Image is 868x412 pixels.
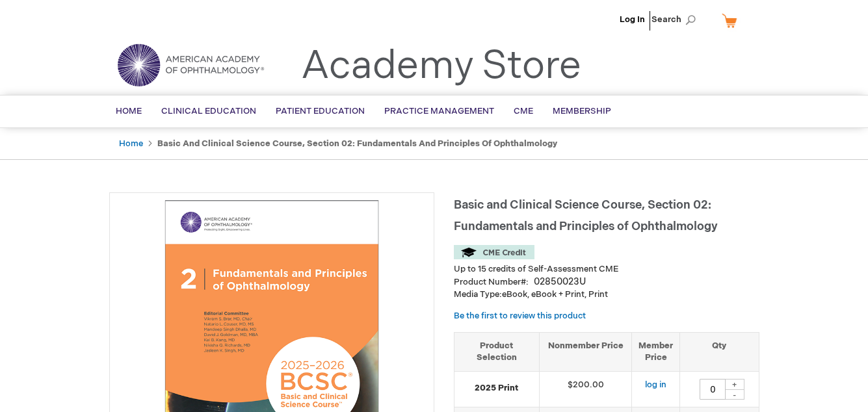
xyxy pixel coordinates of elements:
td: $200.00 [539,371,632,407]
th: Nonmember Price [539,332,632,371]
a: Academy Store [301,43,581,90]
th: Qty [680,332,759,371]
span: Practice Management [384,106,494,116]
img: CME Credit [454,245,534,259]
div: 02850023U [534,276,586,289]
span: Clinical Education [161,106,256,116]
strong: Media Type: [454,289,502,300]
li: Up to 15 credits of Self-Assessment CME [454,263,759,276]
p: eBook, eBook + Print, Print [454,289,759,301]
span: Basic and Clinical Science Course, Section 02: Fundamentals and Principles of Ophthalmology [454,198,718,233]
div: + [725,379,744,390]
span: Search [651,6,701,32]
th: Member Price [632,332,680,371]
div: - [725,389,744,400]
a: Log In [620,14,645,25]
input: Qty [700,379,726,400]
strong: Product Number [454,277,529,287]
a: Home [119,138,143,149]
th: Product Selection [454,332,540,371]
span: CME [514,106,533,116]
span: Home [116,106,142,116]
a: Be the first to review this product [454,311,586,321]
span: Patient Education [276,106,365,116]
strong: Basic and Clinical Science Course, Section 02: Fundamentals and Principles of Ophthalmology [157,138,557,149]
a: log in [645,380,666,390]
span: Membership [553,106,611,116]
strong: 2025 Print [461,382,533,394]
